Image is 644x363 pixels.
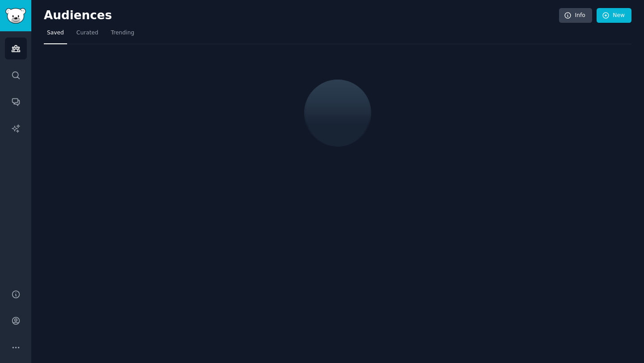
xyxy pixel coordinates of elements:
[44,26,67,44] a: Saved
[597,8,631,23] a: New
[559,8,592,23] a: Info
[44,8,559,23] h2: Audiences
[47,29,64,37] span: Saved
[73,26,102,44] a: Curated
[5,8,26,24] img: GummySearch logo
[111,29,134,37] span: Trending
[76,29,98,37] span: Curated
[108,26,137,44] a: Trending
